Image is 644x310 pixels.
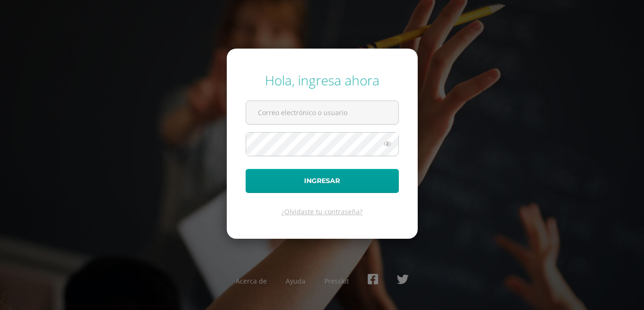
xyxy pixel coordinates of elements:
[324,276,349,285] a: Presskit
[281,207,363,216] a: ¿Olvidaste tu contraseña?
[236,276,267,285] a: Acerca de
[246,101,398,124] input: Correo electrónico o usuario
[246,71,399,89] div: Hola, ingresa ahora
[286,276,305,285] a: Ayuda
[246,169,399,193] button: Ingresar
